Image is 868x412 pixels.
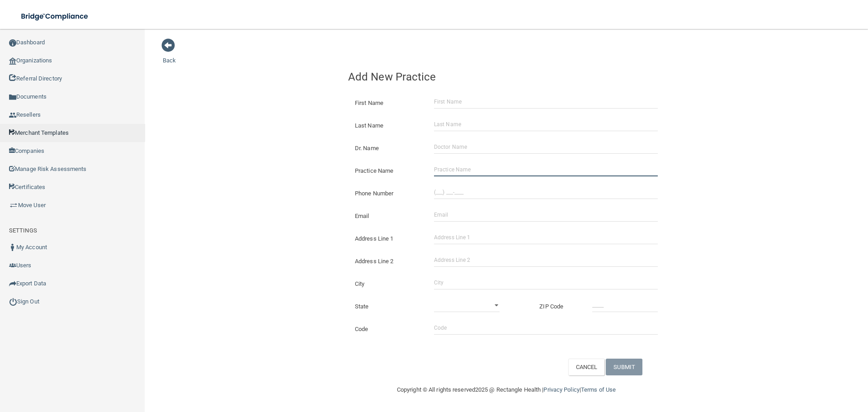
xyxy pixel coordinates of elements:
[348,166,427,176] label: Practice Name
[543,386,579,393] a: Privacy Policy
[348,143,427,154] label: Dr. Name
[348,120,427,131] label: Last Name
[9,225,37,236] label: SETTINGS
[348,98,427,109] label: First Name
[9,244,16,251] img: ic_user_dark.df1a06c3.png
[348,188,427,199] label: Phone Number
[9,57,16,65] img: organization-icon.f8decf85.png
[348,211,427,222] label: Email
[592,298,658,312] input: _____
[341,375,671,404] div: Copyright © All rights reserved 2025 @ Rectangle Health | |
[434,118,658,131] input: Last Name
[348,233,427,244] label: Address Line 1
[9,112,16,119] img: ic_reseller.de258add.png
[9,298,17,306] img: ic_power_dark.7ecde6b1.png
[348,324,427,335] label: Code
[568,359,605,375] button: CANCEL
[434,95,658,109] input: First Name
[434,276,658,289] input: City
[434,140,658,154] input: Doctor Name
[348,279,427,289] label: City
[348,301,427,312] label: State
[9,262,16,269] img: icon-users.e205127d.png
[434,163,658,176] input: Practice Name
[434,185,658,199] input: (___) ___-____
[533,301,585,312] label: ZIP Code
[163,46,176,64] a: Back
[9,94,16,101] img: icon-documents.8dae5593.png
[9,39,16,47] img: ic_dashboard_dark.d01f4a41.png
[434,253,658,267] input: Address Line 2
[434,231,658,244] input: Address Line 1
[434,321,658,335] input: Code
[606,359,642,375] button: SUBMIT
[9,280,16,287] img: icon-export.b9366987.png
[434,208,658,222] input: Email
[348,71,665,83] h4: Add New Practice
[581,386,616,393] a: Terms of Use
[348,256,427,267] label: Address Line 2
[14,7,97,26] img: bridge_compliance_login_screen.278c3ca4.svg
[9,201,18,210] img: briefcase.64adab9b.png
